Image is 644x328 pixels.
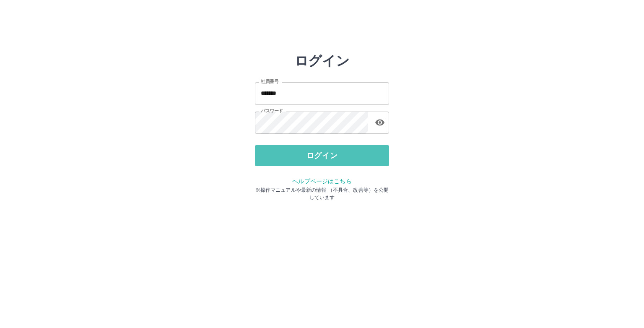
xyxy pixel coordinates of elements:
label: パスワード [261,108,283,114]
label: 社員番号 [261,78,278,85]
h2: ログイン [295,53,350,69]
a: ヘルプページはこちら [292,178,351,185]
p: ※操作マニュアルや最新の情報 （不具合、改善等）を公開しています [255,186,389,201]
button: ログイン [255,145,389,166]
